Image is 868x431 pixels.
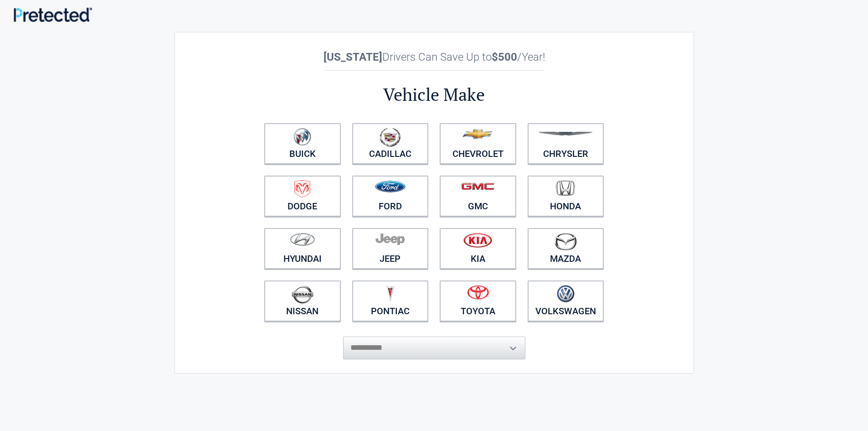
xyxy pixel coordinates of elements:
img: volkswagen [557,285,575,303]
a: Chevrolet [440,123,516,164]
img: cadillac [380,128,401,147]
a: Hyundai [264,228,341,269]
img: mazda [554,233,577,250]
img: kia [463,233,492,248]
a: Volkswagen [528,280,604,322]
a: Chrysler [528,123,604,164]
a: Ford [352,176,429,217]
a: Dodge [264,176,341,217]
img: hyundai [290,233,315,246]
img: toyota [467,285,489,300]
img: jeep [375,233,405,245]
a: Honda [528,176,604,217]
b: [US_STATE] [324,51,382,63]
a: GMC [440,176,516,217]
img: dodge [294,180,310,198]
a: Jeep [352,228,429,269]
img: nissan [292,285,313,304]
img: ford [375,181,406,192]
a: Mazda [528,228,604,269]
a: Kia [440,228,516,269]
a: Cadillac [352,123,429,164]
img: honda [556,180,575,196]
img: pontiac [385,285,395,302]
h2: Vehicle Make [259,83,610,106]
img: chrysler [538,132,593,136]
a: Toyota [440,280,516,322]
img: buick [293,128,311,146]
h2: Drivers Can Save Up to /Year [259,51,610,63]
b: $500 [492,51,517,63]
img: gmc [461,182,494,190]
a: Buick [264,123,341,164]
img: chevrolet [462,129,493,139]
img: Main Logo [14,7,92,21]
a: Nissan [264,280,341,322]
a: Pontiac [352,280,429,322]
